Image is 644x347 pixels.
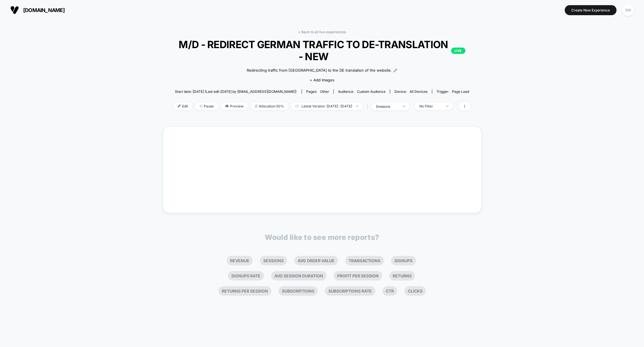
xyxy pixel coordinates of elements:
li: Ctr [382,286,397,296]
span: [DOMAIN_NAME] [23,7,65,13]
span: Preview [221,102,248,110]
span: other [320,89,329,94]
li: Returns Per Session [218,286,271,296]
div: Trigger: [436,89,469,94]
span: Latest Version: [DATE] - [DATE] [291,102,363,110]
p: Would like to see more reports? [265,233,379,242]
li: Subscriptions Rate [325,286,375,296]
li: Avg Session Duration [271,271,327,281]
div: No Filter [419,104,442,108]
li: Signups [391,256,416,265]
li: Avg Order Value [294,256,338,265]
li: Transactions [345,256,384,265]
img: end [447,105,449,107]
span: Start date: [DATE] (Last edit [DATE] by [EMAIL_ADDRESS][DOMAIN_NAME]) [175,89,297,94]
span: Redirecting traffic from [GEOGRAPHIC_DATA] to the DE translation of the website. [247,68,392,73]
li: Sessions [260,256,287,265]
span: + Add Images [310,78,334,82]
button: [DOMAIN_NAME] [9,5,66,15]
p: LIVE [451,48,465,54]
span: all devices [410,89,428,94]
span: Edit [173,102,192,110]
div: SW [623,5,634,16]
li: Revenue [227,256,253,265]
img: rebalance [255,105,257,108]
div: Pages: [306,89,329,94]
button: Create New Experience [565,5,617,15]
a: < Back to all live experiences [298,30,346,34]
img: end [403,106,405,107]
li: Returns [389,271,415,281]
li: Profit Per Session [334,271,382,281]
div: sessions [376,104,399,109]
img: end [199,105,202,107]
img: edit [178,105,181,107]
img: Visually logo [10,6,19,14]
span: Custom Audience [357,89,386,94]
li: Subscriptions [278,286,318,296]
li: Clicks [404,286,426,296]
span: | [366,102,372,111]
span: Allocation: 50% [251,102,288,110]
img: end [356,105,358,107]
div: Audience: [338,89,386,94]
span: Page Load [452,89,469,94]
li: Signups Rate [228,271,264,281]
span: Device: [390,89,432,94]
img: calendar [295,105,299,107]
span: Pause [195,102,218,110]
span: M/D - REDIRECT GERMAN TRAFFIC TO DE-TRANSLATION - NEW [179,38,465,62]
button: SW [621,4,635,16]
